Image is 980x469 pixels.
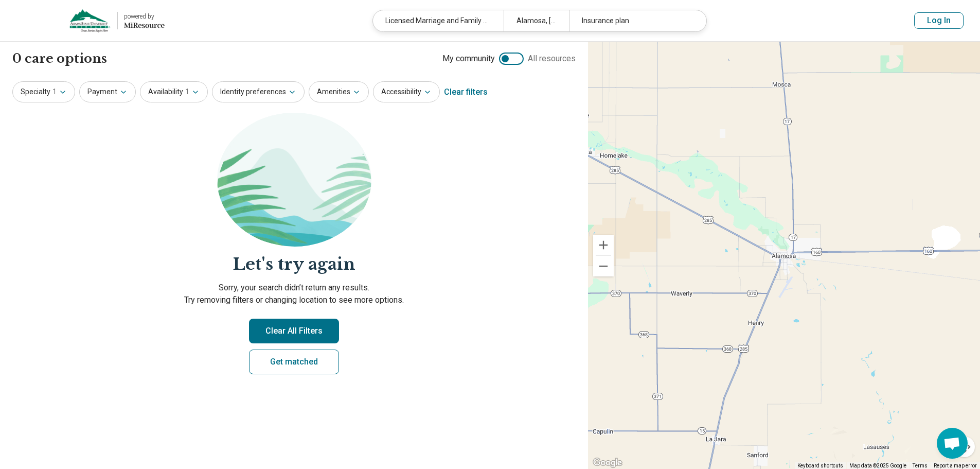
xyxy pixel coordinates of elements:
[12,253,576,276] h2: Let's try again
[212,81,305,102] button: Identity preferences
[249,319,339,343] button: Clear All Filters
[442,53,495,65] span: My community
[16,8,165,33] a: Adams State Universitypowered by
[849,463,906,468] span: Map data ©2025 Google
[79,81,136,102] button: Payment
[937,428,968,459] a: Open chat
[504,10,569,31] div: Alamosa, [GEOGRAPHIC_DATA]
[914,12,964,29] button: Log In
[12,282,576,306] p: Sorry, your search didn’t return any results. Try removing filters or changing location to see mo...
[569,10,700,31] div: Insurance plan
[593,235,614,255] button: Zoom in
[12,50,107,67] h1: 0 care options
[249,350,339,374] a: Get matched
[934,463,977,468] a: Report a map error
[52,86,57,97] span: 1
[124,12,165,21] div: powered by
[528,53,576,65] span: All resources
[913,463,928,468] a: Terms (opens in new tab)
[444,80,488,105] div: Clear filters
[593,256,614,276] button: Zoom out
[185,86,189,97] span: 1
[373,81,440,102] button: Accessibility
[140,81,208,102] button: Availability1
[69,8,111,33] img: Adams State University
[12,81,75,102] button: Specialty1
[373,10,504,31] div: Licensed Marriage and Family Therapist (LMFT)
[309,81,369,102] button: Amenities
